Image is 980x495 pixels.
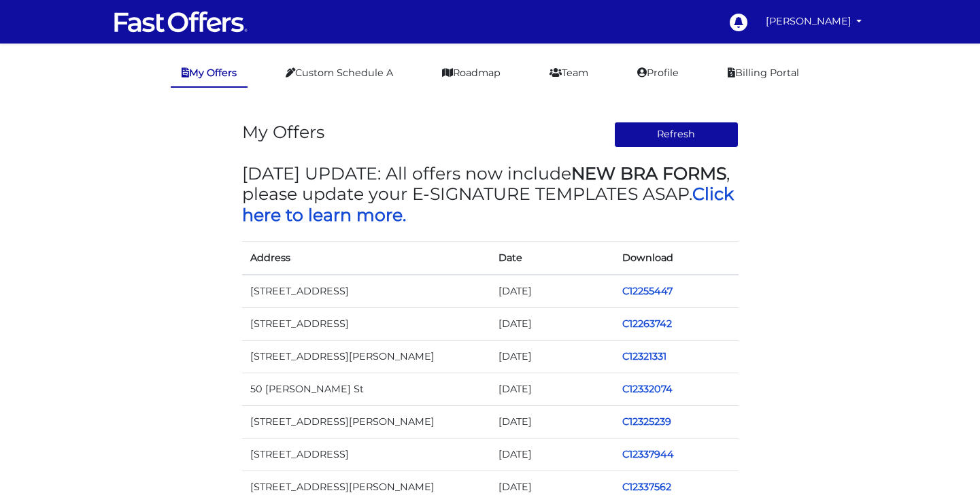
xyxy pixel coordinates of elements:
[242,307,490,340] td: [STREET_ADDRESS]
[622,448,674,460] a: C12337944
[242,241,490,275] th: Address
[622,285,673,297] a: C12255447
[242,405,490,438] td: [STREET_ADDRESS][PERSON_NAME]
[171,60,248,88] a: My Offers
[614,122,739,148] button: Refresh
[622,350,666,362] a: C12321331
[717,60,810,86] a: Billing Portal
[622,415,671,428] a: C12325239
[614,241,739,275] th: Download
[242,275,490,308] td: [STREET_ADDRESS]
[242,439,490,471] td: [STREET_ADDRESS]
[622,383,673,395] a: C12332074
[275,60,404,86] a: Custom Schedule A
[490,373,615,405] td: [DATE]
[622,318,672,330] a: C12263742
[571,163,726,184] strong: NEW BRA FORMS
[490,307,615,340] td: [DATE]
[490,439,615,471] td: [DATE]
[490,340,615,373] td: [DATE]
[242,184,734,224] a: Click here to learn more.
[622,481,671,493] a: C12337562
[242,373,490,405] td: 50 [PERSON_NAME] St
[490,405,615,438] td: [DATE]
[539,60,599,86] a: Team
[431,60,511,86] a: Roadmap
[626,60,690,86] a: Profile
[242,340,490,373] td: [STREET_ADDRESS][PERSON_NAME]
[242,122,324,142] h3: My Offers
[490,241,615,275] th: Date
[242,163,739,225] h3: [DATE] UPDATE: All offers now include , please update your E-SIGNATURE TEMPLATES ASAP.
[760,8,868,35] a: [PERSON_NAME]
[490,275,615,308] td: [DATE]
